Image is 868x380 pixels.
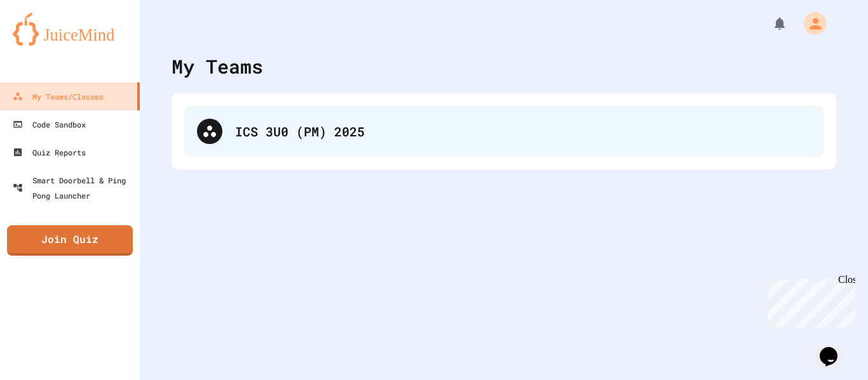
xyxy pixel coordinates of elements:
[5,5,88,81] div: Chat with us now!Close
[749,13,790,34] div: My Notifications
[790,9,830,38] div: My Account
[815,329,855,367] iframe: chat widget
[13,89,104,104] div: My Teams/Classes
[13,145,86,160] div: Quiz Reports
[184,106,824,157] div: ICS 3U0 (PM) 2025
[7,225,133,256] a: Join Quiz
[13,173,135,203] div: Smart Doorbell & Ping Pong Launcher
[235,122,811,141] div: ICS 3U0 (PM) 2025
[763,274,855,328] iframe: chat widget
[13,117,86,132] div: Code Sandbox
[13,13,127,46] img: logo-orange.svg
[172,52,263,81] div: My Teams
